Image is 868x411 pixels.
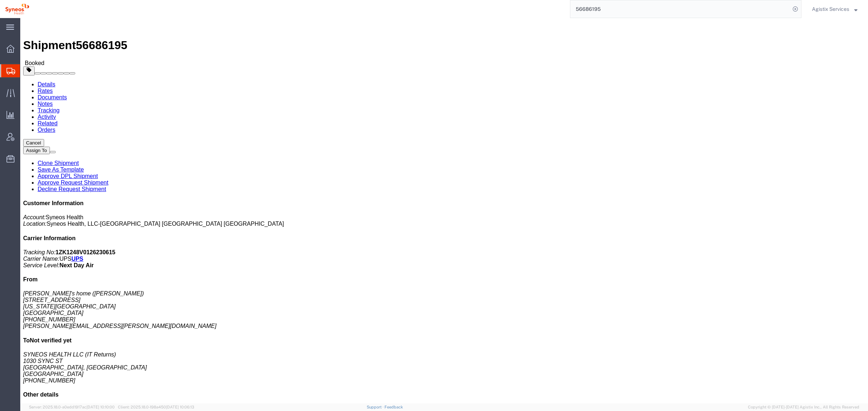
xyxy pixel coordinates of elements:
[166,405,194,409] span: [DATE] 10:06:13
[570,0,790,18] input: Search for shipment number, reference number
[20,18,868,403] iframe: FS Legacy Container
[384,405,403,409] a: Feedback
[812,5,849,13] span: Agistix Services
[812,5,858,13] button: Agistix Services
[748,404,859,410] span: Copyright © [DATE]-[DATE] Agistix Inc., All Rights Reserved
[118,405,194,409] span: Client: 2025.18.0-198a450
[5,4,29,14] img: logo
[367,405,385,409] a: Support
[29,405,115,409] span: Server: 2025.18.0-a0edd1917ac
[86,405,115,409] span: [DATE] 10:10:00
